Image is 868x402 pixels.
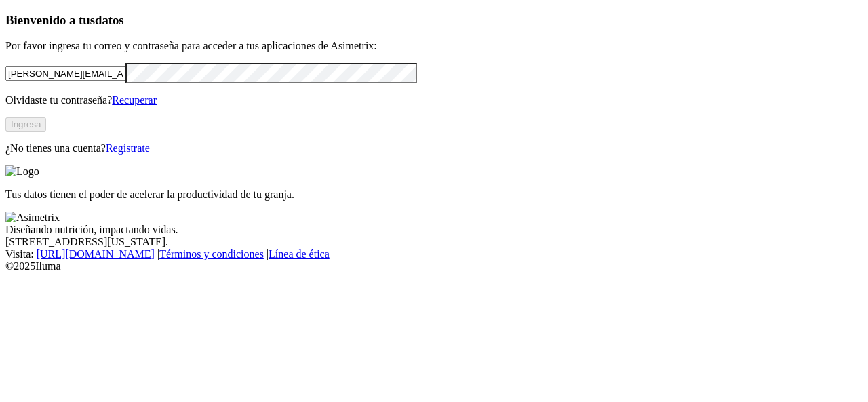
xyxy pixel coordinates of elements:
button: Ingresa [5,117,46,132]
a: Recuperar [112,94,157,106]
a: Línea de ética [269,248,330,260]
div: Visita : | | [5,248,863,260]
div: [STREET_ADDRESS][US_STATE]. [5,236,863,248]
a: Regístrate [106,142,150,154]
input: Tu correo [5,66,125,81]
p: ¿No tienes una cuenta? [5,142,863,155]
p: Olvidaste tu contraseña? [5,94,863,106]
p: Tus datos tienen el poder de acelerar la productividad de tu granja. [5,188,863,201]
div: Diseñando nutrición, impactando vidas. [5,224,863,236]
span: datos [95,13,124,27]
h3: Bienvenido a tus [5,13,863,28]
img: Asimetrix [5,212,60,224]
img: Logo [5,165,39,178]
p: Por favor ingresa tu correo y contraseña para acceder a tus aplicaciones de Asimetrix: [5,40,863,52]
a: [URL][DOMAIN_NAME] [37,248,155,260]
div: © 2025 Iluma [5,260,863,273]
a: Términos y condiciones [159,248,264,260]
